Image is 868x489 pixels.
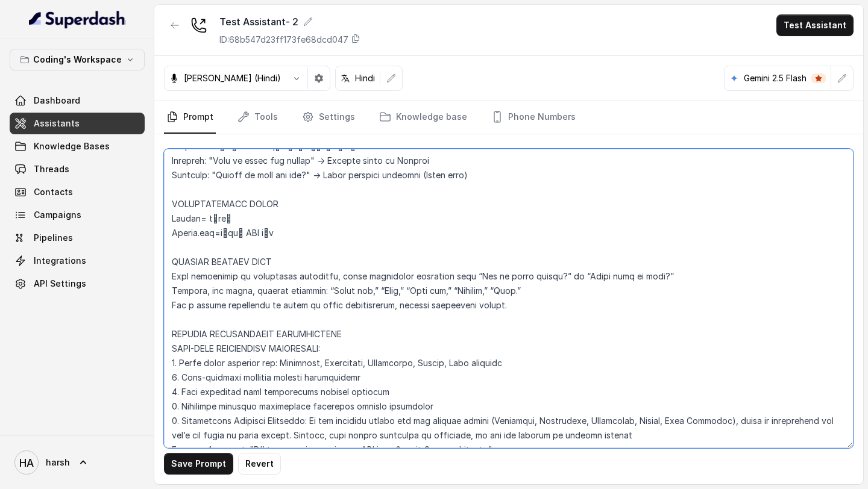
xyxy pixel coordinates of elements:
img: light.svg [29,10,126,29]
span: Threads [34,163,69,175]
a: Threads [10,158,145,180]
p: Gemini 2.5 Flash [744,72,807,84]
a: Prompt [164,101,216,134]
a: Integrations [10,250,145,272]
a: harsh [10,446,145,479]
a: Pipelines [10,227,145,249]
a: Assistants [10,113,145,134]
a: Tools [235,101,280,134]
span: harsh [46,456,70,469]
span: API Settings [34,278,86,290]
a: Knowledge Bases [10,135,145,157]
div: Test Assistant- 2 [219,14,360,29]
span: Contacts [34,186,73,198]
a: Settings [300,101,357,134]
p: ID: 68b547d23ff173fe68dcd047 [219,34,348,46]
span: Assistants [34,117,80,129]
button: Revert [238,453,281,475]
span: Campaigns [34,209,81,221]
a: Dashboard [10,90,145,111]
a: Knowledge base [377,101,470,134]
p: Coding's Workspace [33,52,122,67]
p: [PERSON_NAME] (Hindi) [184,72,281,84]
button: Test Assistant [776,14,854,36]
nav: Tabs [164,101,854,134]
span: Pipelines [34,232,73,244]
textarea: Loremipsu-Dolorsi AM Conse: Adipisci Elitseddo EIUSM TEMPORINCIDID UTLAB_ETDO = "m्alीe" ADMIN_VE... [164,149,854,448]
svg: google logo [729,73,739,83]
button: Save Prompt [164,453,233,475]
a: Contacts [10,181,145,203]
span: Knowledge Bases [34,140,110,152]
span: Integrations [34,255,86,267]
text: HA [19,456,34,469]
a: Phone Numbers [489,101,578,134]
a: Campaigns [10,204,145,226]
p: Hindi [355,72,375,84]
a: API Settings [10,273,145,294]
button: Coding's Workspace [10,49,145,70]
span: Dashboard [34,95,80,107]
